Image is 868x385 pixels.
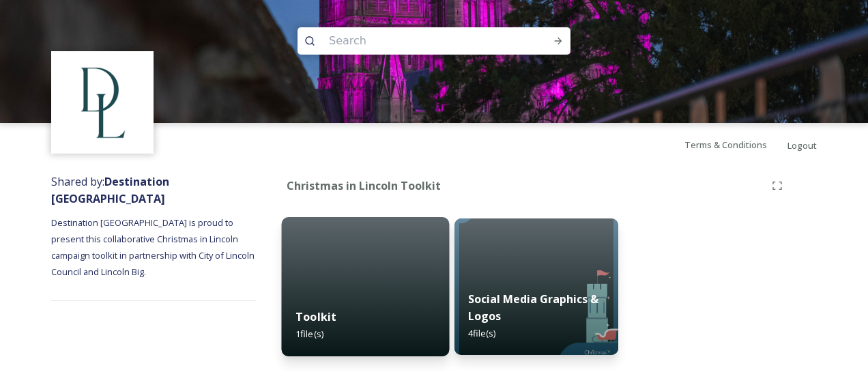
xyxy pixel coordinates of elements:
input: Search [322,26,509,56]
span: Shared by: [51,174,169,206]
strong: Christmas in Lincoln Toolkit [287,178,441,193]
a: Terms & Conditions [684,137,787,153]
span: Terms & Conditions [684,139,767,151]
span: Destination [GEOGRAPHIC_DATA] is proud to present this collaborative Christmas in Lincoln campaig... [51,216,257,278]
span: 4 file(s) [468,327,495,339]
strong: Destination [GEOGRAPHIC_DATA] [51,174,169,206]
span: Logout [787,139,817,152]
img: f51a1cd0-dcdf-4b81-9481-0dc5844168dc.jpg [454,218,619,355]
img: DL_Monogram_002.PNG [53,53,152,152]
strong: Social Media Graphics & Logos [468,291,598,324]
span: 1 file(s) [295,328,323,340]
strong: Toolkit [295,309,336,324]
